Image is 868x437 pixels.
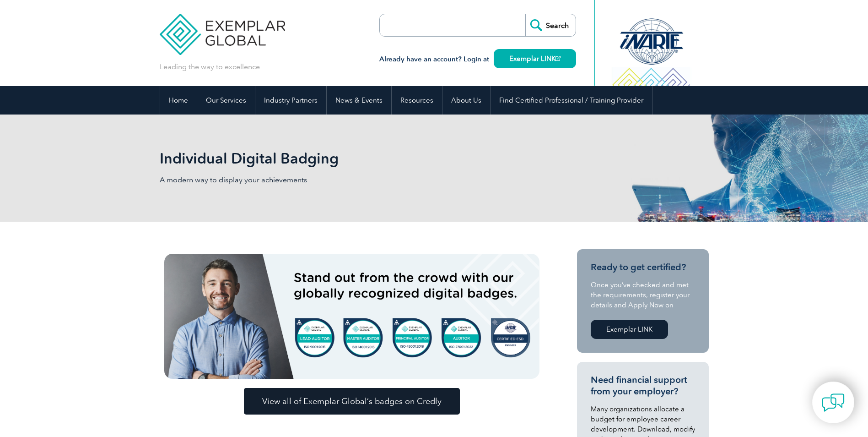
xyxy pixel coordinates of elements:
[160,151,544,166] h2: Individual Digital Badging
[160,175,434,185] p: A modern way to display your achievements
[442,86,490,115] a: About Us
[255,86,326,115] a: Industry Partners
[160,86,197,115] a: Home
[555,56,561,61] img: open_square.png
[822,391,845,414] img: contact-chat.png
[392,86,442,115] a: Resources
[591,280,695,310] p: Once you’ve checked and met the requirements, register your details and Apply Now on
[244,388,460,415] a: View all of Exemplar Global’s badges on Credly
[262,397,442,405] span: View all of Exemplar Global’s badges on Credly
[379,54,576,65] h3: Already have an account? Login at
[491,86,652,115] a: Find Certified Professional / Training Provider
[591,262,695,273] h3: Ready to get certified?
[327,86,391,115] a: News & Events
[591,374,695,397] h3: Need financial support from your employer?
[160,62,260,72] p: Leading the way to excellence
[164,254,539,379] img: badges
[525,14,576,36] input: Search
[197,86,255,115] a: Our Services
[494,49,576,68] a: Exemplar LINK
[591,320,668,339] a: Exemplar LINK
